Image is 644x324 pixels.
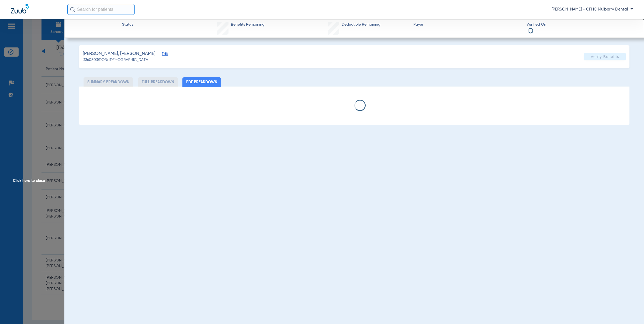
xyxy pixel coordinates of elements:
iframe: Chat Widget [617,298,644,324]
span: Benefits Remaining [231,22,265,27]
span: (1360503) DOB: [DEMOGRAPHIC_DATA] [83,57,149,63]
img: Zuub Logo [11,4,29,13]
span: [PERSON_NAME], [PERSON_NAME] [83,50,155,57]
li: Full Breakdown [138,77,178,87]
li: PDF Breakdown [182,77,221,87]
span: Deductible Remaining [342,22,380,27]
span: Payer [413,22,522,27]
img: Search Icon [70,7,75,12]
span: [PERSON_NAME] - CFHC Mulberry Dental [552,7,633,12]
span: Edit [162,52,167,57]
span: Verified On [527,22,635,27]
li: Summary Breakdown [84,77,133,87]
span: Status [122,22,133,27]
input: Search for patients [67,4,135,15]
